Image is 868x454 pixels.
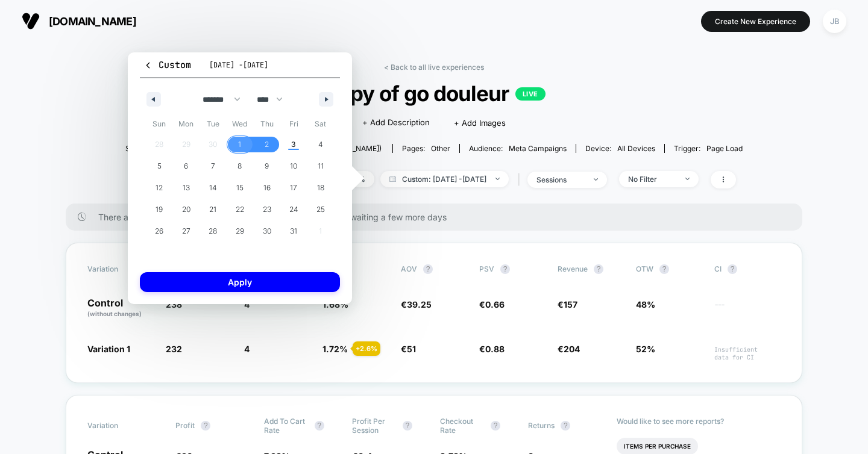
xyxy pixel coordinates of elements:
span: all devices [617,144,655,153]
span: 2 [265,134,269,155]
span: 8 [237,155,242,177]
span: 20 [182,199,190,220]
p: LIVE [515,87,546,101]
button: ? [728,264,737,274]
button: 31 [280,220,307,242]
span: 204 [564,344,580,354]
span: 15 [236,177,244,199]
button: 17 [280,177,307,199]
button: 4 [307,134,334,155]
img: end [495,178,500,180]
button: 7 [200,155,227,177]
span: 11 [318,155,324,177]
button: Create New Experience [701,11,810,32]
span: 7 [211,155,215,177]
span: There are still no statistically significant results. We recommend waiting a few more days [98,212,778,222]
span: + Add Description [362,117,430,129]
span: Sat [307,114,334,134]
button: 16 [253,177,280,199]
span: 14 [209,177,217,199]
span: 16 [263,177,271,199]
span: 1.72 % [322,344,348,354]
span: 18 [317,177,324,199]
span: Copy of go douleur [156,81,711,106]
span: 27 [182,220,190,242]
button: 12 [146,177,173,199]
button: 9 [253,155,280,177]
span: Variation 1 [87,344,130,354]
span: 23 [263,199,271,220]
img: end [685,178,690,180]
span: [DOMAIN_NAME] [49,15,136,28]
span: Custom: [DATE] - [DATE] [380,171,509,187]
span: [DATE] - [DATE] [209,60,268,70]
span: Meta campaigns [509,144,567,153]
span: € [479,299,505,309]
span: 52% [636,344,655,354]
span: 232 [166,344,182,354]
button: ? [423,264,433,274]
button: ? [594,264,603,274]
button: ? [659,264,669,274]
button: ? [491,421,500,431]
span: other [431,144,450,153]
span: 51 [407,344,416,354]
span: 4 [244,344,250,354]
button: 27 [173,220,200,242]
button: 6 [173,155,200,177]
span: € [401,344,416,354]
span: (without changes) [87,310,142,317]
a: < Back to all live experiences [384,63,484,72]
span: 25 [316,199,325,220]
span: Profit Per Session [352,417,397,435]
button: 8 [227,155,254,177]
div: Audience: [469,144,567,153]
span: AOV [401,264,417,273]
button: 1 [227,134,254,155]
span: 17 [290,177,297,199]
div: No Filter [628,175,676,184]
span: 12 [156,177,163,199]
span: 4 [318,134,323,155]
div: JB [823,10,846,33]
button: 29 [227,220,254,242]
span: Thu [253,114,280,134]
div: Pages: [402,144,450,153]
span: Add To Cart Rate [264,417,309,435]
span: Returns [528,421,555,430]
button: 11 [307,155,334,177]
span: Mon [173,114,200,134]
div: Trigger: [674,144,743,153]
span: --- [714,301,781,319]
p: Would like to see more reports? [617,417,781,426]
button: 13 [173,177,200,199]
span: Revenue [558,264,588,273]
button: 15 [227,177,254,199]
span: PSV [479,264,494,273]
button: 14 [200,177,227,199]
span: Variation [87,417,154,435]
span: Wed [227,114,254,134]
span: 19 [156,199,163,220]
span: Checkout Rate [440,417,485,435]
button: ? [201,421,210,431]
img: Visually logo [22,12,40,30]
img: calendar [389,176,396,182]
button: 3 [280,134,307,155]
button: 24 [280,199,307,220]
div: sessions [536,175,585,184]
p: Control [87,298,154,319]
button: 25 [307,199,334,220]
span: 22 [236,199,244,220]
span: 26 [155,220,163,242]
button: ? [315,421,324,431]
span: € [479,344,505,354]
span: Device: [576,144,664,153]
span: 0.66 [485,299,505,309]
button: Custom[DATE] -[DATE] [140,58,340,78]
span: CI [714,264,781,274]
span: | [515,171,527,188]
button: 23 [253,199,280,220]
button: 10 [280,155,307,177]
span: Profit [175,421,195,430]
